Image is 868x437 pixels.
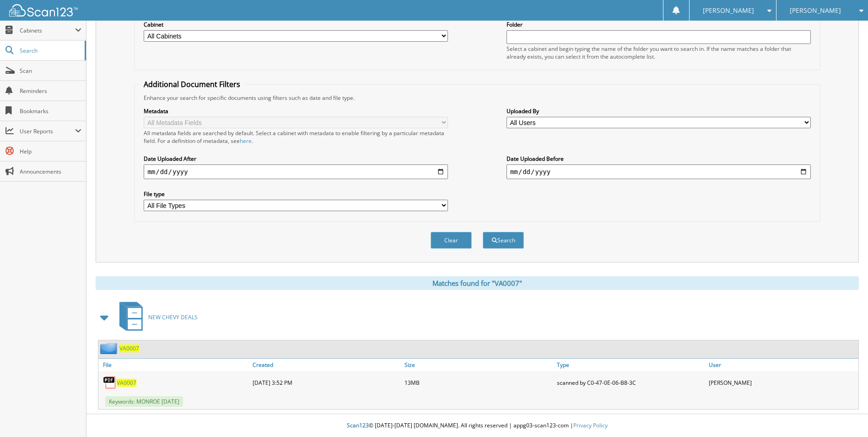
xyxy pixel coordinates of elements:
span: Scan [20,67,81,75]
a: Type [555,359,706,371]
span: [PERSON_NAME] [790,8,841,13]
img: PDF.png [103,376,117,389]
span: Announcements [20,168,81,175]
span: Reminders [20,87,81,95]
a: here [240,137,252,145]
button: Clear [431,232,472,249]
span: Search [20,47,80,55]
span: Bookmarks [20,107,81,115]
a: VA0007 [119,344,139,352]
div: [PERSON_NAME] [706,373,858,392]
a: File [98,359,250,371]
iframe: Chat Widget [822,393,868,437]
div: 13MB [402,373,554,392]
span: NEW CHEVY DEALS [148,313,198,321]
label: Cabinet [144,21,448,28]
input: start [144,164,448,179]
a: Created [250,359,402,371]
div: scanned by C0-47-0E-06-B8-3C [555,373,706,392]
label: Uploaded By [507,107,811,115]
input: end [507,164,811,179]
div: [DATE] 3:52 PM [250,373,402,392]
span: Scan123 [347,421,369,429]
span: [PERSON_NAME] [703,8,754,13]
label: Folder [507,21,811,28]
label: File type [144,190,448,198]
a: NEW CHEVY DEALS [114,299,198,335]
div: © [DATE]-[DATE] [DOMAIN_NAME]. All rights reserved | appg03-scan123-com | [86,415,868,437]
label: Metadata [144,107,448,115]
a: Size [402,359,554,371]
a: User [706,359,858,371]
legend: Additional Document Filters [139,79,245,89]
button: Search [483,232,524,249]
div: Matches found for "VA0007" [96,276,859,290]
img: scan123-logo-white.svg [9,4,78,16]
a: Privacy Policy [573,421,608,429]
span: Help [20,147,81,155]
span: User Reports [20,127,75,135]
div: All metadata fields are searched by default. Select a cabinet with metadata to enable filtering b... [144,129,448,145]
div: Enhance your search for specific documents using filters such as date and file type. [139,94,815,102]
img: folder2.png [100,343,119,354]
label: Date Uploaded Before [507,155,811,163]
span: Keywords: MONROE [DATE] [105,396,183,407]
div: Select a cabinet and begin typing the name of the folder you want to search in. If the name match... [507,45,811,60]
a: VA0007 [117,379,136,387]
label: Date Uploaded After [144,155,448,163]
span: Cabinets [20,27,75,34]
